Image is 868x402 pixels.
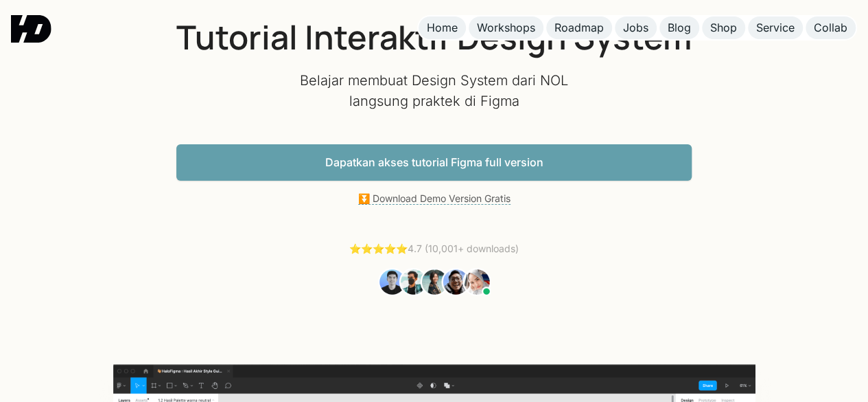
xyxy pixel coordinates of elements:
[710,21,737,35] div: Shop
[615,16,657,39] a: Jobs
[659,16,699,39] a: Blog
[419,16,466,39] a: Home
[554,21,604,35] div: Roadmap
[358,192,511,205] a: ⏬ Download Demo Version Gratis
[176,144,692,181] a: Dapatkan akses tutorial Figma full version
[427,21,458,35] div: Home
[349,242,519,256] div: 4.7 (10,001+ downloads)
[748,16,803,39] a: Service
[176,17,692,57] h1: Tutorial Interaktif Design System
[349,243,408,254] a: ⭐️⭐️⭐️⭐️⭐️
[806,16,856,39] a: Collab
[469,16,543,39] a: Workshops
[377,267,491,296] img: Students Tutorial Belajar UI Design dari NOL Figma HaloFigma
[477,21,535,35] div: Workshops
[297,70,572,111] p: Belajar membuat Design System dari NOL langsung praktek di Figma
[546,16,612,39] a: Roadmap
[814,21,847,35] div: Collab
[756,21,795,35] div: Service
[702,16,745,39] a: Shop
[623,21,648,35] div: Jobs
[668,21,691,35] div: Blog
